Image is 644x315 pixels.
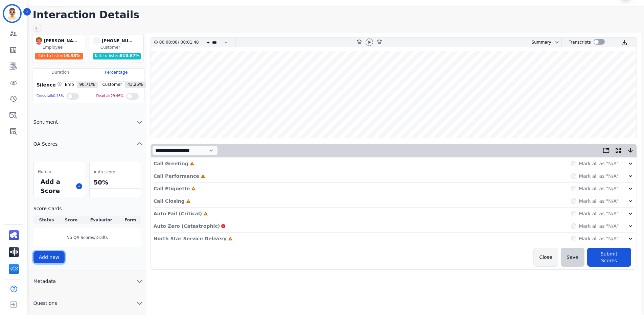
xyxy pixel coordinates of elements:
div: Duration [32,69,88,76]
svg: chevron up [136,140,144,148]
h3: Score Cards [33,205,141,212]
button: Save [561,248,584,267]
div: Summary [526,38,551,47]
div: Talk to listen [93,53,141,59]
p: Call Greeting [154,160,188,167]
span: - [93,37,100,45]
label: Mark all as "N/A" [579,235,619,242]
button: QA Scores chevron up [28,133,146,155]
div: Customer [100,45,142,50]
p: Call Performance [154,173,199,179]
div: Cross talk 0.13 % [37,91,64,101]
p: Auto Fail (Critical) [154,210,202,217]
div: Employee [43,45,84,50]
svg: chevron down [136,277,144,285]
th: Evaluator [83,216,120,224]
span: Customer [99,82,124,88]
svg: chevron down [554,40,559,45]
button: Metadata chevron down [28,270,146,292]
label: Mark all as "N/A" [579,185,619,192]
label: Mark all as "N/A" [579,223,619,229]
div: 50% [92,176,138,188]
span: Questions [28,300,63,307]
svg: chevron down [136,299,144,307]
p: North Star Service Delivery [154,235,227,242]
span: 610.67 % [120,53,139,58]
div: 00:00:00 [159,38,178,47]
img: download audio [621,40,627,46]
span: Metadata [28,278,61,285]
span: Sentiment [28,119,63,125]
svg: chevron down [136,118,144,126]
div: [PHONE_NUMBER] [102,37,136,45]
div: Transcripts [569,38,591,47]
th: Form [120,216,141,224]
div: Dead air 29.46 % [96,91,124,101]
div: No QA Scores/Drafts [33,228,141,247]
label: Mark all as "N/A" [579,198,619,204]
div: 00:01:48 [179,38,198,47]
label: Mark all as "N/A" [579,160,619,167]
span: Emp [62,82,77,88]
span: Human [38,169,52,174]
div: Talk to listen [35,53,83,59]
img: Bordered avatar [4,5,20,22]
span: 90.71 % [77,82,98,88]
button: Questions chevron down [28,292,146,314]
div: / [159,38,201,47]
th: Status [33,216,60,224]
label: Mark all as "N/A" [579,210,619,217]
button: Close [533,248,558,267]
button: chevron down [551,40,559,45]
button: Sentiment chevron down [28,111,146,133]
div: [PERSON_NAME] [44,37,78,45]
h1: Interaction Details [33,9,644,21]
p: Call Closing [154,198,185,204]
span: QA Scores [28,141,63,147]
div: Auto score [92,168,138,176]
div: Add a Score [39,176,73,197]
p: Auto Zero (Catastrophic) [154,223,220,229]
button: Add new [33,251,65,263]
p: Call Etiquette [154,185,190,192]
div: Silence [35,81,62,88]
div: Percentage [88,69,144,76]
label: Mark all as "N/A" [579,173,619,179]
span: 43.25 % [125,82,146,88]
button: Submit Scores [587,248,631,267]
th: Score [60,216,83,224]
span: 16.38 % [63,53,80,58]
